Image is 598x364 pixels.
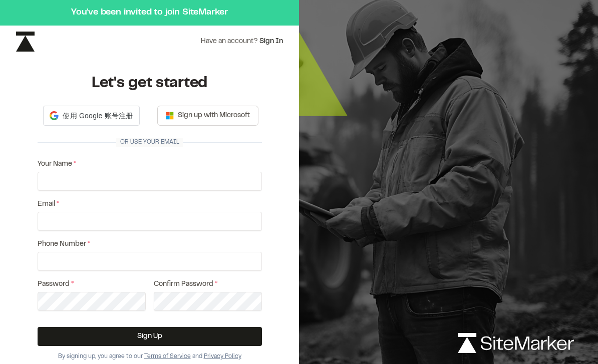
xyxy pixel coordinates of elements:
label: Email [38,199,262,210]
a: Sign In [259,39,283,45]
button: Sign up with Microsoft [157,106,258,126]
label: Phone Number [38,239,262,250]
label: Confirm Password [154,279,262,290]
img: logo-white-rebrand.svg [458,333,574,353]
span: 使用 Google 账号注册 [63,111,133,121]
label: Password [38,279,146,290]
div: 使用 Google 账号注册 [43,106,139,126]
button: Terms of Service [144,352,191,361]
span: Or use your email [116,138,183,147]
h1: Let's get started [38,74,262,94]
button: Sign Up [38,327,262,346]
img: icon-black-rebrand.svg [16,32,35,52]
button: Privacy Policy [204,352,241,361]
div: Have an account? [201,36,283,47]
label: Your Name [38,159,262,170]
div: By signing up, you agree to our and [38,352,262,361]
